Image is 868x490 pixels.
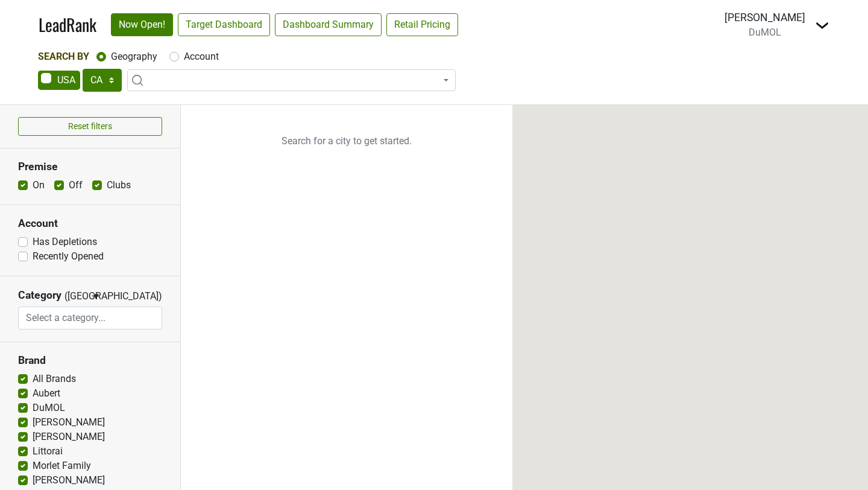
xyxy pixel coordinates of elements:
[18,117,162,136] button: Reset filters
[33,401,65,415] label: DuMOL
[33,459,91,473] label: Morlet Family
[33,386,60,401] label: Aubert
[33,249,104,264] label: Recently Opened
[184,49,219,64] label: Account
[111,13,173,36] a: Now Open!
[18,354,162,367] h3: Brand
[386,13,458,36] a: Retail Pricing
[92,291,101,302] span: ▼
[33,178,45,192] label: On
[33,235,97,249] label: Has Depletions
[111,49,157,64] label: Geography
[749,27,781,38] span: DuMOL
[69,178,83,192] label: Off
[815,18,829,33] img: Dropdown Menu
[33,473,105,488] label: [PERSON_NAME]
[18,289,61,302] h3: Category
[64,289,89,307] span: ([GEOGRAPHIC_DATA])
[33,444,63,459] label: Littorai
[725,10,805,25] div: [PERSON_NAME]
[275,13,382,36] a: Dashboard Summary
[178,13,270,36] a: Target Dashboard
[19,307,162,329] input: Select a category...
[107,178,131,192] label: Clubs
[181,105,512,177] p: Search for a city to get started.
[33,430,105,444] label: [PERSON_NAME]
[39,12,96,37] a: LeadRank
[33,415,105,430] label: [PERSON_NAME]
[38,51,89,62] span: Search By
[33,372,76,386] label: All Brands
[18,161,162,173] h3: Premise
[18,217,162,230] h3: Account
